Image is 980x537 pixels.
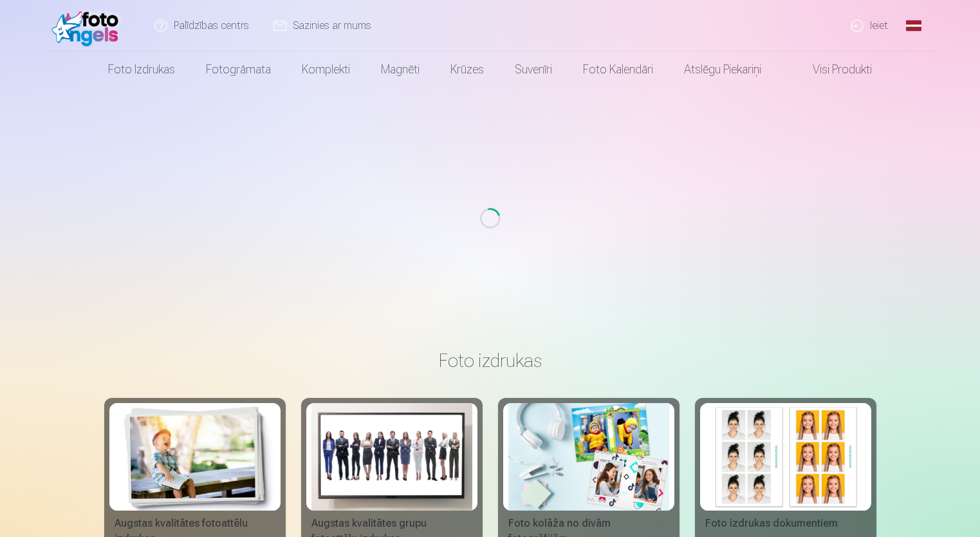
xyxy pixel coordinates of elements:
[568,52,669,88] a: Foto kalendāri
[311,403,472,511] img: Augstas kvalitātes grupu fotoattēlu izdrukas
[365,52,435,88] a: Magnēti
[115,349,866,372] h3: Foto izdrukas
[777,52,887,88] a: Visi produkti
[508,403,669,511] img: Foto kolāža no divām fotogrāfijām
[499,52,568,88] a: Suvenīri
[115,403,275,511] img: Augstas kvalitātes fotoattēlu izdrukas
[51,5,125,46] img: /fa1
[669,52,777,88] a: Atslēgu piekariņi
[286,52,365,88] a: Komplekti
[190,52,286,88] a: Fotogrāmata
[705,403,866,511] img: Foto izdrukas dokumentiem
[93,52,190,88] a: Foto izdrukas
[700,516,871,531] div: Foto izdrukas dokumentiem
[435,52,499,88] a: Krūzes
